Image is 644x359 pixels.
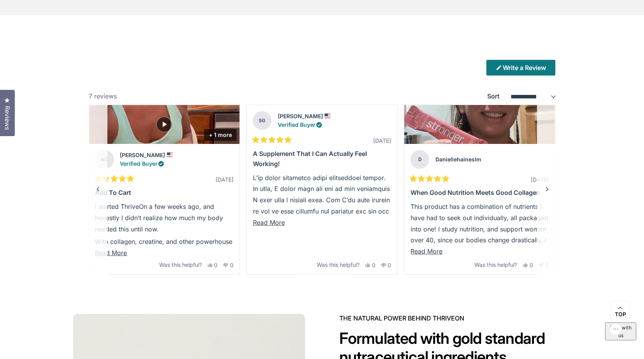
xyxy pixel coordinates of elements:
div: Verified Buyer [120,159,173,168]
button: 0 [381,262,391,268]
strong: SG [253,111,272,130]
span: Was this helpful? [474,261,517,268]
span: [DATE] [373,137,391,144]
button: Read More [95,247,233,259]
span: Read More [253,219,285,226]
span: Read More [411,247,442,255]
strong: [PERSON_NAME] [120,152,165,158]
label: Sort [487,92,500,100]
div: 7 reviews [89,91,117,102]
p: I started ThriveOn a few weeks ago, and honestly I didn’t realize how much my body needed this un... [95,201,233,235]
img: Flag of United States [325,114,331,118]
button: Previous [89,105,107,275]
button: Next [537,105,556,275]
button: 0 [207,262,218,268]
li: Slide 2 [85,105,243,275]
img: A woman in a kitchen holding up a pink product package while smiling at the camera [404,105,555,144]
div: Verified Buyer [278,121,331,129]
button: 0 [523,262,533,268]
span: Was this helpful? [317,261,360,268]
button: Read More [253,217,391,228]
button: 0 [365,262,376,268]
div: from United States [325,114,331,118]
div: A supplement that I can actually feel working! [253,149,391,169]
button: Read More [411,246,549,257]
span: [DATE] [216,176,233,183]
strong: D [411,150,429,169]
div: Rated 5.0 out of 5 stars Based on 7 reviews [89,42,556,282]
div: When good nutrition meets good collagen [411,188,549,198]
img: Flag of United States [167,152,173,157]
span: Top [615,311,626,318]
div: Review Carousel [89,105,556,275]
p: With collagen, creatine, and other powerhouse anti-aging nutrients, I’ve noticed: [95,236,233,259]
span: [DATE] [531,176,549,183]
a: Write a Review [486,60,556,76]
iframe: Gorgias live chat messenger [605,322,636,351]
li: Slide 4 [401,105,558,275]
span: Was this helpful? [159,261,202,268]
span: The NATURAL POWER BEHIND THRIVEON [339,313,571,323]
li: Slide 3 [243,105,401,275]
button: + 1 more [204,129,237,141]
img: Customer-uploaded video, show more details [89,105,239,144]
button: 0 [223,262,233,268]
p: This product has a combination of nutrients I have had to seek out individually, all packaged int... [411,201,549,324]
span: Reviews [2,106,12,130]
div: Add to cart [95,188,233,198]
div: from United States [167,152,173,157]
strong: Daniellehaineslm [435,156,481,163]
strong: [PERSON_NAME] [278,113,323,119]
span: Read More [95,249,127,257]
